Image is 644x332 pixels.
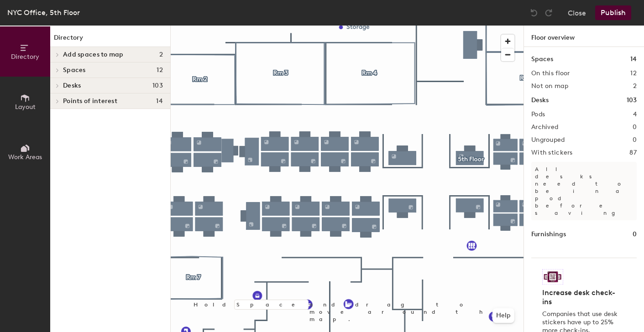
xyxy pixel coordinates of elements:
h2: 12 [630,70,637,77]
h4: Increase desk check-ins [542,288,620,306]
img: Undo [529,8,539,17]
h2: Pods [531,111,545,118]
h2: 0 [633,124,637,131]
h2: 4 [633,111,637,118]
h1: Desks [531,95,549,105]
h1: Floor overview [524,26,644,47]
p: All desks need to be in a pod before saving [531,162,637,220]
button: Help [492,308,514,323]
span: Work Areas [8,153,42,161]
h1: Furnishings [531,229,566,239]
h2: With stickers [531,149,573,156]
h2: 0 [633,136,637,144]
h2: Not on map [531,83,568,90]
div: NYC Office, 5th Floor [7,7,80,18]
span: 103 [152,82,163,89]
span: Spaces [63,67,86,74]
span: Add spaces to map [63,51,124,58]
img: Redo [544,8,553,17]
span: Desks [63,82,81,89]
span: 12 [157,67,163,74]
img: Sticker logo [542,269,563,285]
button: Close [568,5,586,20]
span: Directory [11,53,39,61]
h1: 103 [627,95,637,105]
span: Points of interest [63,98,117,105]
h1: 0 [633,229,637,239]
span: 14 [156,98,163,105]
h2: Ungrouped [531,136,565,144]
h1: Directory [50,33,170,47]
h2: 2 [633,83,637,90]
h1: 14 [630,54,637,64]
h2: 87 [629,149,637,156]
h1: Spaces [531,54,553,64]
button: Publish [595,5,631,20]
span: Layout [15,103,36,111]
span: 2 [159,51,163,58]
h2: Archived [531,124,558,131]
h2: On this floor [531,70,570,77]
